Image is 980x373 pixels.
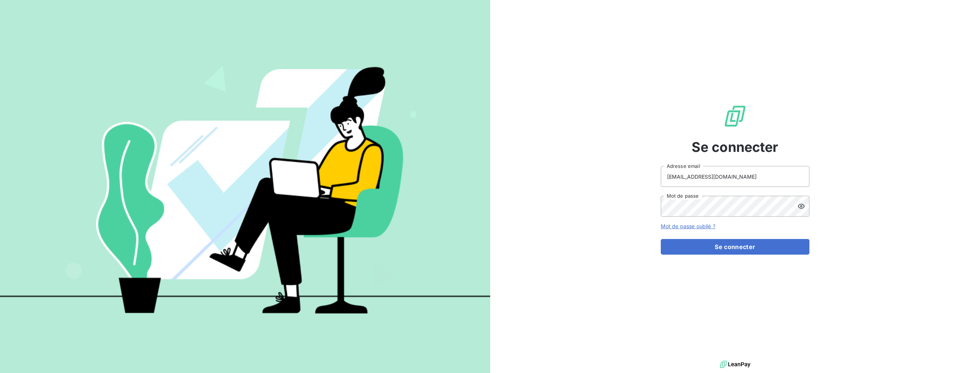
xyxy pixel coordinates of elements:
[661,223,715,229] a: Mot de passe oublié ?
[692,137,779,157] span: Se connecter
[723,104,747,128] img: Logo LeanPay
[661,239,809,255] button: Se connecter
[720,359,750,370] img: logo
[661,166,809,187] input: placeholder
